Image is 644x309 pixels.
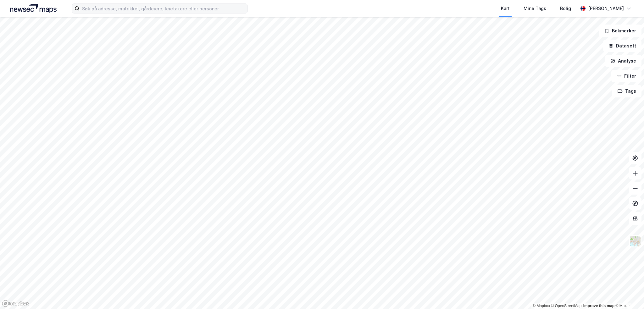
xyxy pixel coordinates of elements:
div: Bolig [560,5,571,12]
iframe: Chat Widget [613,279,644,309]
div: Kart [501,5,510,12]
div: Mine Tags [524,5,546,12]
input: Søk på adresse, matrikkel, gårdeiere, leietakere eller personer [80,4,247,13]
div: [PERSON_NAME] [588,5,624,12]
img: logo.a4113a55bc3d86da70a041830d287a7e.svg [10,4,57,13]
